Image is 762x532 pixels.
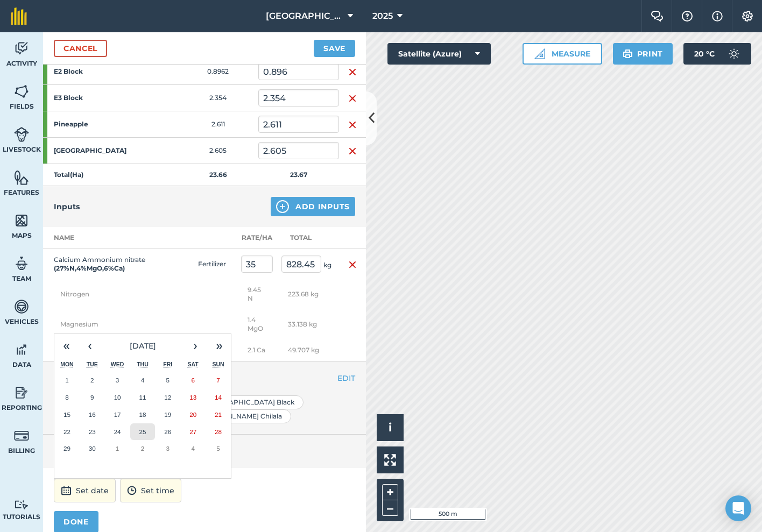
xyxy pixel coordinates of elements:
abbr: September 30, 2025 [89,445,96,452]
button: September 2, 2025 [80,372,105,389]
strong: E2 Block [54,67,138,76]
td: 1.4 MgO [237,309,277,339]
button: September 22, 2025 [54,423,80,441]
img: Two speech bubbles overlapping with the left bubble in the forefront [651,11,664,22]
button: September 12, 2025 [155,389,180,406]
img: svg+xml;base64,PD94bWwgdmVyc2lvbj0iMS4wIiBlbmNvZGluZz0idXRmLTgiPz4KPCEtLSBHZW5lcmF0b3I6IEFkb2JlIE... [14,428,29,444]
th: Total [277,227,339,249]
abbr: September 20, 2025 [189,411,196,418]
button: Satellite (Azure) [387,43,491,65]
img: svg+xml;base64,PHN2ZyB4bWxucz0iaHR0cDovL3d3dy53My5vcmcvMjAwMC9zdmciIHdpZHRoPSI1NiIgaGVpZ2h0PSI2MC... [14,169,29,186]
button: September 8, 2025 [54,389,80,406]
abbr: September 8, 2025 [65,394,68,401]
abbr: Wednesday [111,361,124,367]
abbr: September 19, 2025 [164,411,171,418]
td: 223.68 kg [277,279,339,309]
strong: Pineapple [54,120,138,129]
span: [DATE] [130,341,156,351]
button: September 4, 2025 [130,372,156,389]
img: svg+xml;base64,PD94bWwgdmVyc2lvbj0iMS4wIiBlbmNvZGluZz0idXRmLTgiPz4KPCEtLSBHZW5lcmF0b3I6IEFkb2JlIE... [127,484,137,497]
button: September 30, 2025 [80,440,105,457]
abbr: Saturday [188,361,199,367]
td: 33.138 kg [277,309,339,339]
button: October 4, 2025 [180,440,206,457]
button: ‹ [78,334,102,358]
img: Ruler icon [534,48,545,59]
button: September 13, 2025 [180,389,206,406]
abbr: September 22, 2025 [63,428,70,435]
th: Name [43,227,151,249]
abbr: September 2, 2025 [90,377,94,384]
button: September 9, 2025 [80,389,105,406]
h4: Inputs [54,201,80,212]
button: September 15, 2025 [54,406,80,423]
abbr: Tuesday [87,361,98,367]
abbr: September 1, 2025 [65,377,68,384]
img: svg+xml;base64,PD94bWwgdmVyc2lvbj0iMS4wIiBlbmNvZGluZz0idXRmLTgiPz4KPCEtLSBHZW5lcmF0b3I6IEFkb2JlIE... [14,299,29,315]
button: Set date [54,479,116,502]
strong: 23.66 [209,171,227,179]
td: Calcium Ammonium nitrate [43,249,151,280]
abbr: Friday [163,361,172,367]
button: September 1, 2025 [54,372,80,389]
div: [GEOGRAPHIC_DATA] Black [193,395,304,409]
button: 20 °C [683,43,751,65]
img: svg+xml;base64,PD94bWwgdmVyc2lvbj0iMS4wIiBlbmNvZGluZz0idXRmLTgiPz4KPCEtLSBHZW5lcmF0b3I6IEFkb2JlIE... [14,256,29,272]
strong: Total ( Ha ) [54,171,83,179]
button: September 16, 2025 [80,406,105,423]
img: svg+xml;base64,PD94bWwgdmVyc2lvbj0iMS4wIiBlbmNvZGluZz0idXRmLTgiPz4KPCEtLSBHZW5lcmF0b3I6IEFkb2JlIE... [723,43,745,65]
button: September 10, 2025 [105,389,130,406]
td: 2.354 [178,85,258,111]
img: svg+xml;base64,PHN2ZyB4bWxucz0iaHR0cDovL3d3dy53My5vcmcvMjAwMC9zdmciIHdpZHRoPSIxNyIgaGVpZ2h0PSIxNy... [712,10,723,23]
td: Magnesium [43,309,237,339]
button: September 3, 2025 [105,372,130,389]
img: svg+xml;base64,PHN2ZyB4bWxucz0iaHR0cDovL3d3dy53My5vcmcvMjAwMC9zdmciIHdpZHRoPSI1NiIgaGVpZ2h0PSI2MC... [14,212,29,229]
button: September 7, 2025 [206,372,231,389]
abbr: September 24, 2025 [114,428,121,435]
button: September 6, 2025 [180,372,206,389]
span: [GEOGRAPHIC_DATA] [266,10,343,23]
button: September 21, 2025 [206,406,231,423]
abbr: September 9, 2025 [90,394,94,401]
span: 2025 [372,10,393,23]
button: October 5, 2025 [206,440,231,457]
img: svg+xml;base64,PHN2ZyB4bWxucz0iaHR0cDovL3d3dy53My5vcmcvMjAwMC9zdmciIHdpZHRoPSIxNiIgaGVpZ2h0PSIyNC... [348,66,357,79]
img: svg+xml;base64,PD94bWwgdmVyc2lvbj0iMS4wIiBlbmNvZGluZz0idXRmLTgiPz4KPCEtLSBHZW5lcmF0b3I6IEFkb2JlIE... [14,385,29,401]
img: svg+xml;base64,PHN2ZyB4bWxucz0iaHR0cDovL3d3dy53My5vcmcvMjAwMC9zdmciIHdpZHRoPSIxNiIgaGVpZ2h0PSIyNC... [348,92,357,105]
td: Nitrogen [43,279,237,309]
button: September 25, 2025 [130,423,156,441]
button: September 23, 2025 [80,423,105,441]
abbr: September 5, 2025 [166,377,170,384]
abbr: October 2, 2025 [141,445,144,452]
abbr: October 3, 2025 [166,445,170,452]
td: Fertilizer [194,249,237,280]
button: « [54,334,78,358]
img: svg+xml;base64,PD94bWwgdmVyc2lvbj0iMS4wIiBlbmNvZGluZz0idXRmLTgiPz4KPCEtLSBHZW5lcmF0b3I6IEFkb2JlIE... [14,40,29,56]
abbr: September 4, 2025 [141,377,144,384]
abbr: September 29, 2025 [63,445,70,452]
abbr: September 10, 2025 [114,394,121,401]
abbr: September 16, 2025 [89,411,96,418]
td: 2.605 [178,138,258,164]
img: svg+xml;base64,PHN2ZyB4bWxucz0iaHR0cDovL3d3dy53My5vcmcvMjAwMC9zdmciIHdpZHRoPSIxNCIgaGVpZ2h0PSIyNC... [276,200,289,213]
button: » [207,334,231,358]
button: EDIT [337,372,355,384]
abbr: September 3, 2025 [116,377,119,384]
img: svg+xml;base64,PHN2ZyB4bWxucz0iaHR0cDovL3d3dy53My5vcmcvMjAwMC9zdmciIHdpZHRoPSIxNiIgaGVpZ2h0PSIyNC... [348,145,357,158]
img: svg+xml;base64,PHN2ZyB4bWxucz0iaHR0cDovL3d3dy53My5vcmcvMjAwMC9zdmciIHdpZHRoPSIxNiIgaGVpZ2h0PSIyNC... [348,258,357,271]
button: September 26, 2025 [155,423,180,441]
button: › [184,334,207,358]
img: fieldmargin Logo [11,8,27,25]
button: September 5, 2025 [155,372,180,389]
button: September 11, 2025 [130,389,156,406]
button: September 14, 2025 [206,389,231,406]
button: Save [314,40,355,57]
abbr: October 1, 2025 [116,445,119,452]
button: Set time [120,479,181,502]
abbr: September 6, 2025 [191,377,194,384]
img: svg+xml;base64,PHN2ZyB4bWxucz0iaHR0cDovL3d3dy53My5vcmcvMjAwMC9zdmciIHdpZHRoPSI1NiIgaGVpZ2h0PSI2MC... [14,83,29,100]
abbr: September 28, 2025 [215,428,222,435]
td: Calcium [43,339,237,361]
img: svg+xml;base64,PD94bWwgdmVyc2lvbj0iMS4wIiBlbmNvZGluZz0idXRmLTgiPz4KPCEtLSBHZW5lcmF0b3I6IEFkb2JlIE... [14,126,29,143]
abbr: September 7, 2025 [216,377,220,384]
